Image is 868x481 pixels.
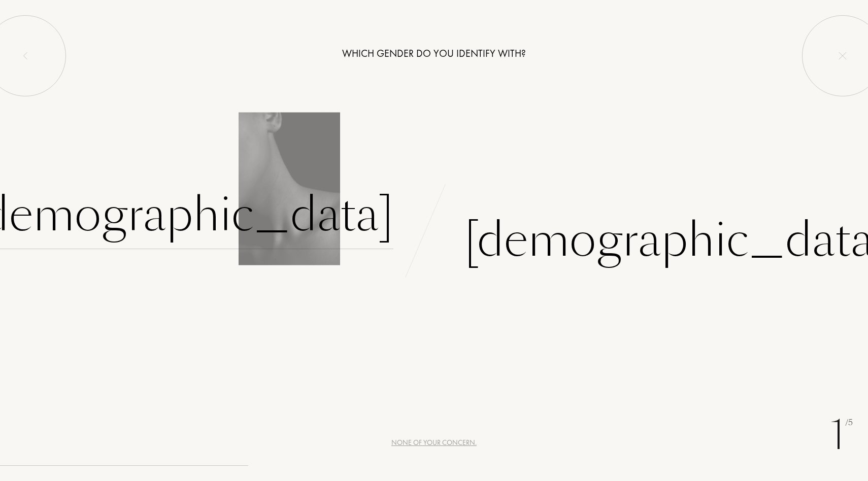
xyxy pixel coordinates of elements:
div: 1 [830,405,853,466]
div: None of your concern. [391,437,477,448]
img: left_onboard.svg [21,52,29,60]
img: quit_onboard.svg [839,52,847,60]
span: /5 [845,417,853,429]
